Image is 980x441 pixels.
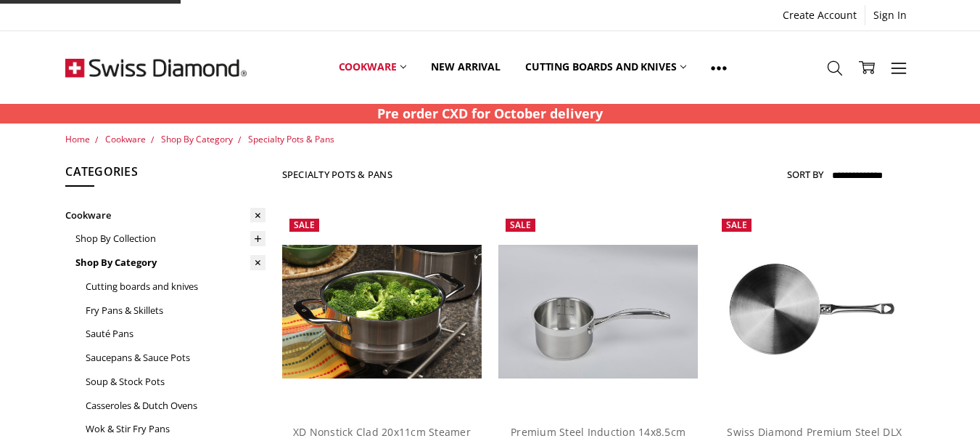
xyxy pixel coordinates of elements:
[282,211,482,412] a: XD Nonstick Clad 20x11cm Steamer fits 16/18/20cm pans
[86,417,265,441] a: Wok & Stir Fry Pans
[294,219,315,231] span: Sale
[282,169,392,180] h1: Specialty Pots & Pans
[65,133,90,145] a: Home
[498,245,699,379] img: Premium Steel Induction 14x8.5cm 1.2L Milk Pan
[86,346,265,370] a: Saucepans & Sauce Pots
[419,35,512,100] a: New arrival
[326,35,419,100] a: Cookware
[775,5,865,25] a: Create Account
[510,219,531,231] span: Sale
[86,322,265,346] a: Sauté Pans
[86,275,265,299] a: Cutting boards and knives
[726,219,747,231] span: Sale
[787,163,823,186] label: Sort By
[65,163,265,187] h5: Categories
[377,105,603,122] strong: Pre order CXD for October delivery
[715,211,915,412] img: Swiss Diamond Premium Steel DLX 21cm Induction Conversion Plate
[75,251,265,275] a: Shop By Category
[86,370,265,394] a: Soup & Stock Pots
[498,211,699,412] a: Premium Steel Induction 14x8.5cm 1.2L Milk Pan
[75,227,265,251] a: Shop By Collection
[105,133,146,145] a: Cookware
[161,133,233,145] a: Shop By Category
[282,245,482,379] img: XD Nonstick Clad 20x11cm Steamer fits 16/18/20cm pans
[86,299,265,323] a: Fry Pans & Skillets
[513,35,699,100] a: Cutting boards and knives
[248,133,334,145] a: Specialty Pots & Pans
[865,5,915,25] a: Sign In
[86,394,265,418] a: Casseroles & Dutch Ovens
[65,203,265,227] a: Cookware
[65,31,247,104] img: Free Shipping On Every Order
[699,35,739,100] a: Show All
